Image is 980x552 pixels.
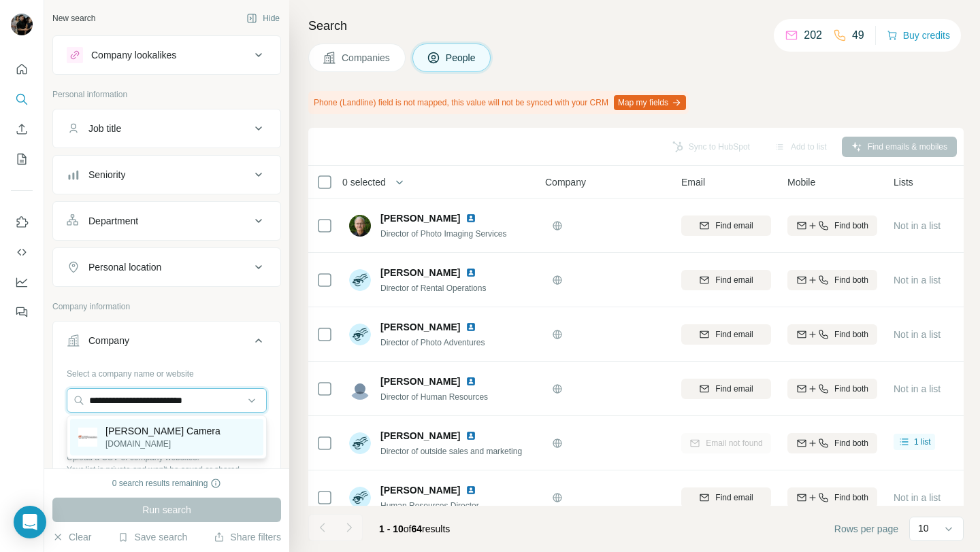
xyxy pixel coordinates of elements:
[118,530,187,544] button: Save search
[894,220,941,231] span: Not in a list
[380,229,506,239] span: Director of Photo Imaging Services
[715,383,753,395] span: Find email
[715,274,753,286] span: Find email
[88,334,129,347] div: Company
[834,274,868,286] span: Find both
[834,522,898,536] span: Rows per page
[53,112,280,145] button: Job title
[105,438,220,450] p: [DOMAIN_NAME]
[465,376,476,387] img: LinkedIn logo
[342,51,391,65] span: Companies
[53,324,280,362] button: Company
[614,95,686,110] button: Map my fields
[787,379,877,399] button: Find both
[894,329,941,340] span: Not in a list
[715,491,753,504] span: Find email
[88,214,138,228] div: Department
[465,485,476,496] img: LinkedIn logo
[67,464,267,476] p: Your list is private and won't be saved or shared.
[380,266,460,279] span: [PERSON_NAME]
[412,523,423,534] span: 64
[78,428,97,447] img: Biggs Camera
[88,122,121,135] div: Job title
[804,27,822,44] p: 202
[112,477,222,489] div: 0 search results remaining
[11,57,33,82] button: Quick start
[834,220,868,232] span: Find both
[380,429,460,443] span: [PERSON_NAME]
[379,523,450,534] span: results
[446,51,477,65] span: People
[894,383,941,394] span: Not in a list
[380,392,488,402] span: Director of Human Resources
[681,175,705,189] span: Email
[53,251,280,283] button: Personal location
[465,322,476,332] img: LinkedIn logo
[380,375,460,388] span: [PERSON_NAME]
[380,320,460,334] span: [PERSON_NAME]
[52,300,281,313] p: Company information
[834,383,868,395] span: Find both
[52,12,95,24] div: New search
[787,487,877,508] button: Find both
[380,501,479,511] span: Human Resources Director
[67,362,267,380] div: Select a company name or website
[11,87,33,111] button: Search
[404,523,412,534] span: of
[91,48,176,62] div: Company lookalikes
[11,270,33,294] button: Dashboard
[308,91,689,114] div: Phone (Landline) field is not mapped, this value will not be synced with your CRM
[52,88,281,101] p: Personal information
[349,378,371,400] img: Avatar
[465,267,476,278] img: LinkedIn logo
[53,158,280,191] button: Seniority
[11,147,33,171] button: My lists
[342,175,386,189] span: 0 selected
[349,432,371,454] img: Avatar
[887,26,950,45] button: Buy credits
[349,324,371,345] img: Avatar
[214,530,281,544] button: Share filters
[834,437,868,449] span: Find both
[11,210,33,235] button: Use Surfe on LinkedIn
[681,270,771,290] button: Find email
[787,270,877,290] button: Find both
[894,275,941,286] span: Not in a list
[349,269,371,291] img: Avatar
[53,39,280,71] button: Company lookalikes
[379,523,404,534] span: 1 - 10
[308,16,964,35] h4: Search
[11,240,33,264] button: Use Surfe API
[787,433,877,453] button: Find both
[349,215,371,237] img: Avatar
[894,492,941,503] span: Not in a list
[380,447,522,456] span: Director of outside sales and marketing
[11,300,33,324] button: Feedback
[681,487,771,508] button: Find email
[918,521,929,535] p: 10
[52,530,91,544] button: Clear
[465,430,476,441] img: LinkedIn logo
[834,328,868,341] span: Find both
[914,436,931,448] span: 1 list
[681,324,771,345] button: Find email
[380,483,460,497] span: [PERSON_NAME]
[88,260,161,274] div: Personal location
[11,14,33,35] img: Avatar
[787,215,877,236] button: Find both
[787,324,877,345] button: Find both
[349,487,371,508] img: Avatar
[715,328,753,341] span: Find email
[237,8,289,29] button: Hide
[14,506,46,538] div: Open Intercom Messenger
[852,27,864,44] p: 49
[380,338,485,347] span: Director of Photo Adventures
[53,205,280,237] button: Department
[105,424,220,438] p: [PERSON_NAME] Camera
[380,283,486,293] span: Director of Rental Operations
[715,220,753,232] span: Find email
[380,211,460,225] span: [PERSON_NAME]
[894,175,913,189] span: Lists
[787,175,815,189] span: Mobile
[834,491,868,504] span: Find both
